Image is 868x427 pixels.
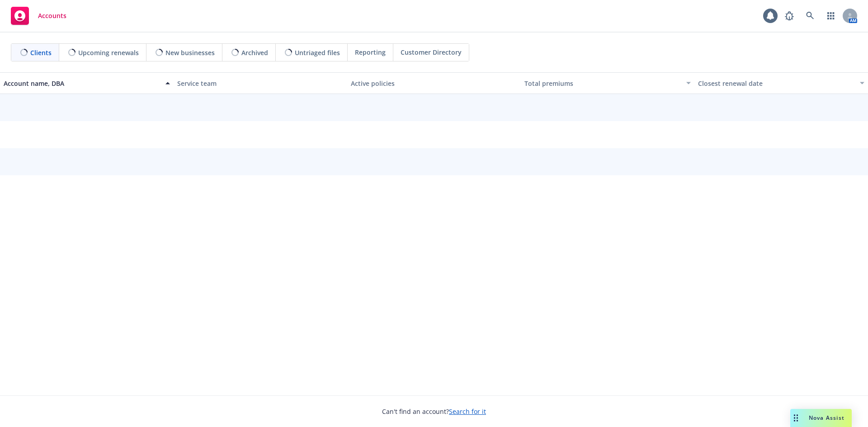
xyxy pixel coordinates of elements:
span: Reporting [355,47,386,57]
span: Customer Directory [401,47,462,57]
div: Service team [177,79,344,88]
div: Active policies [351,79,517,88]
button: Active policies [347,72,521,94]
div: Drag to move [790,409,802,427]
span: Accounts [38,12,66,19]
a: Search for it [449,407,486,416]
button: Service team [174,72,347,94]
a: Accounts [7,3,70,28]
button: Closest renewal date [694,72,868,94]
a: Switch app [822,7,840,25]
button: Nova Assist [790,409,852,427]
div: Account name, DBA [4,79,160,88]
span: New businesses [165,48,215,57]
span: Nova Assist [809,414,844,422]
a: Report a Bug [780,7,798,25]
span: Untriaged files [295,48,340,57]
span: Can't find an account? [382,407,486,416]
a: Search [801,7,819,25]
span: Upcoming renewals [78,48,139,57]
div: Total premiums [524,79,681,88]
span: Archived [241,48,268,57]
button: Total premiums [521,72,694,94]
div: Closest renewal date [698,79,854,88]
span: Clients [30,48,52,57]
